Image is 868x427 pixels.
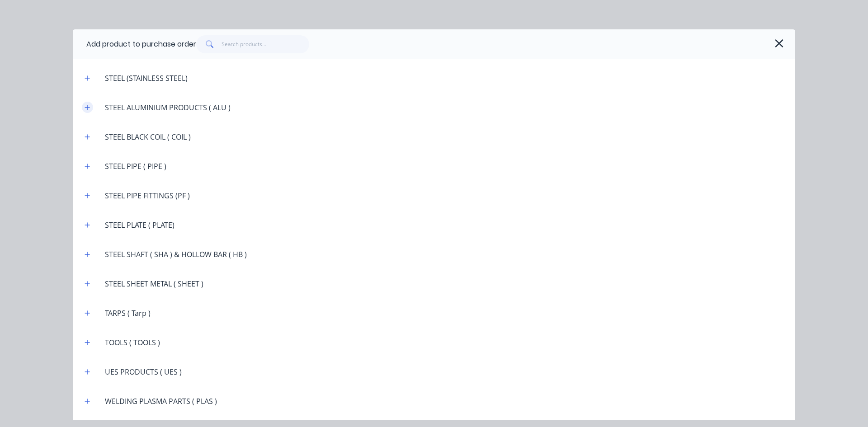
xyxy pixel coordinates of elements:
div: WELDING PLASMA PARTS ( PLAS ) [98,396,224,407]
div: TOOLS ( TOOLS ) [98,337,167,348]
div: STEEL SHAFT ( SHA ) & HOLLOW BAR ( HB ) [98,249,254,260]
div: STEEL PLATE ( PLATE) [98,220,182,230]
div: UES PRODUCTS ( UES ) [98,366,189,377]
div: STEEL PIPE ( PIPE ) [98,161,174,172]
div: Add product to purchase order [86,39,196,50]
input: Search products... [222,35,310,53]
div: STEEL SHEET METAL ( SHEET ) [98,278,211,289]
div: STEEL PIPE FITTINGS (PF ) [98,190,197,201]
div: STEEL BLACK COIL ( COIL ) [98,131,198,142]
div: STEEL ALUMINIUM PRODUCTS ( ALU ) [98,102,238,113]
div: TARPS ( Tarp ) [98,308,158,319]
div: STEEL (STAINLESS STEEL) [98,73,195,84]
